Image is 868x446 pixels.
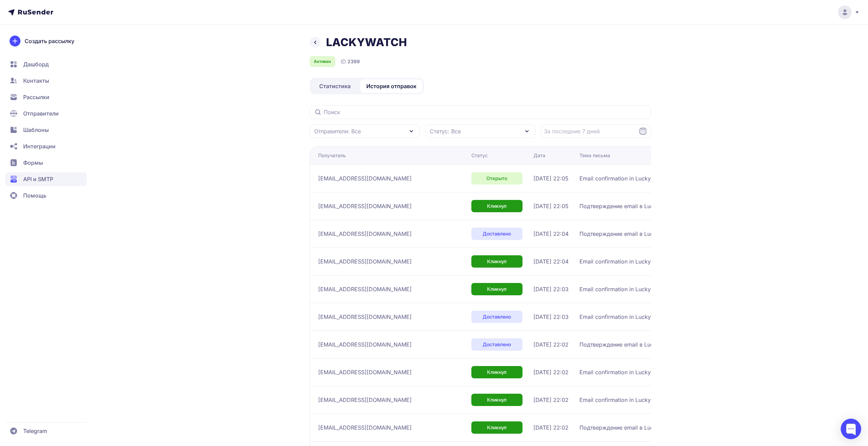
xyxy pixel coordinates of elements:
span: Подтверждение email в Luckywatch [579,423,675,432]
span: Формы [23,159,43,167]
a: Статистика [311,79,359,93]
span: Открыто [486,175,507,182]
span: [DATE] 22:04 [533,257,569,266]
div: Тема письма [579,152,610,159]
span: Активен [314,59,331,64]
div: Дата [533,152,545,159]
span: Подтверждение email в Luckywatch [579,202,675,210]
span: Статистика [319,82,351,90]
span: История отправок [366,82,416,90]
span: [EMAIL_ADDRESS][DOMAIN_NAME] [318,202,412,210]
span: [EMAIL_ADDRESS][DOMAIN_NAME] [318,174,412,183]
span: Статус: Все [430,127,461,135]
span: [DATE] 22:02 [533,368,569,376]
div: Статус [471,152,488,159]
span: Email confirmation in Luckywatch [579,368,666,376]
span: Шаблоны [23,126,49,134]
div: ID [341,57,360,66]
span: [DATE] 22:02 [533,396,569,404]
span: Подтверждение email в Luckywatch [579,340,675,349]
span: Email confirmation in Luckywatch [579,313,666,321]
span: Telegram [23,427,47,435]
span: [EMAIL_ADDRESS][DOMAIN_NAME] [318,396,412,404]
span: Email confirmation in Luckywatch [579,174,666,183]
span: [EMAIL_ADDRESS][DOMAIN_NAME] [318,313,412,321]
span: 2399 [348,58,360,65]
span: [EMAIL_ADDRESS][DOMAIN_NAME] [318,368,412,376]
span: Доставлено [483,230,511,237]
input: Datepicker input [541,124,651,138]
span: Рассылки [23,93,49,101]
span: [EMAIL_ADDRESS][DOMAIN_NAME] [318,285,412,293]
span: [DATE] 22:03 [533,313,569,321]
span: Кликнул [487,286,506,293]
span: [DATE] 22:02 [533,423,569,432]
span: [DATE] 22:02 [533,340,569,349]
h1: LACKYWATCH [326,36,407,49]
span: Кликнул [487,203,506,210]
span: Контакты [23,77,49,85]
span: [DATE] 22:03 [533,285,569,293]
span: Интеграции [23,142,56,150]
span: Email confirmation in Luckywatch [579,257,666,266]
span: Email confirmation in Luckywatch [579,285,666,293]
span: API и SMTP [23,175,53,183]
span: Отправители [23,109,59,118]
span: Кликнул [487,424,506,431]
span: Доставлено [483,313,511,320]
span: Подтверждение email в Luckywatch [579,230,675,238]
span: Дашборд [23,60,49,68]
span: [DATE] 22:05 [533,174,569,183]
span: [EMAIL_ADDRESS][DOMAIN_NAME] [318,257,412,266]
span: Кликнул [487,369,506,376]
a: История отправок [360,79,423,93]
span: Помощь [23,191,46,200]
span: Кликнул [487,396,506,403]
input: Поиск [310,105,651,119]
span: [DATE] 22:04 [533,230,569,238]
div: Получатель [318,152,346,159]
span: Создать рассылку [25,37,74,45]
span: Доставлено [483,341,511,348]
span: [EMAIL_ADDRESS][DOMAIN_NAME] [318,423,412,432]
span: Кликнул [487,258,506,265]
span: [DATE] 22:05 [533,202,569,210]
a: Telegram [5,424,87,438]
span: Email confirmation in Luckywatch [579,396,666,404]
span: [EMAIL_ADDRESS][DOMAIN_NAME] [318,340,412,349]
span: [EMAIL_ADDRESS][DOMAIN_NAME] [318,230,412,238]
span: Отправители: Все [314,127,361,135]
